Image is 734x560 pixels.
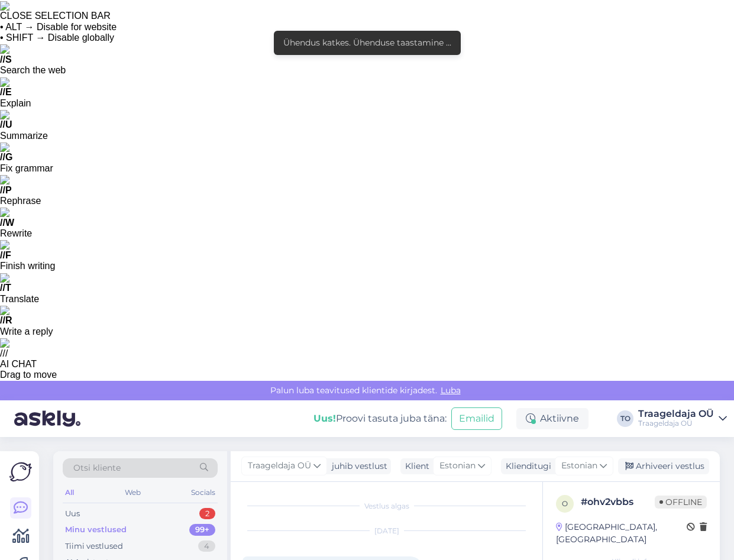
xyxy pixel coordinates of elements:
div: All [63,485,76,500]
div: Tiimi vestlused [65,540,123,552]
div: TO [617,410,633,427]
div: 4 [198,540,215,552]
span: Traageldaja OÜ [248,459,311,472]
span: Luba [437,385,464,396]
a: Traageldaja OÜTraageldaja OÜ [638,409,727,428]
span: Estonian [561,459,597,472]
div: Socials [189,485,218,500]
div: Vestlus algas [242,501,531,512]
button: Emailid [451,407,502,430]
div: # ohv2vbbs [581,495,655,509]
div: [DATE] [242,526,531,536]
div: Traageldaja OÜ [638,419,714,428]
div: Proovi tasuta juba täna: [313,412,447,426]
div: [GEOGRAPHIC_DATA], [GEOGRAPHIC_DATA] [556,521,687,546]
div: Aktiivne [516,408,589,429]
div: Web [122,485,143,500]
div: Arhiveeri vestlus [618,458,709,474]
span: Estonian [439,459,476,472]
b: Uus! [313,413,336,424]
div: Klienditugi [501,460,551,472]
span: o [562,499,568,508]
span: Offline [655,496,707,509]
div: 99+ [189,524,215,536]
div: 2 [199,508,215,520]
div: juhib vestlust [327,460,387,472]
div: Uus [65,508,80,520]
span: Otsi kliente [73,462,121,474]
div: Minu vestlused [65,524,127,536]
div: Traageldaja OÜ [638,409,714,419]
div: Klient [400,460,429,472]
img: Askly Logo [9,461,32,483]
